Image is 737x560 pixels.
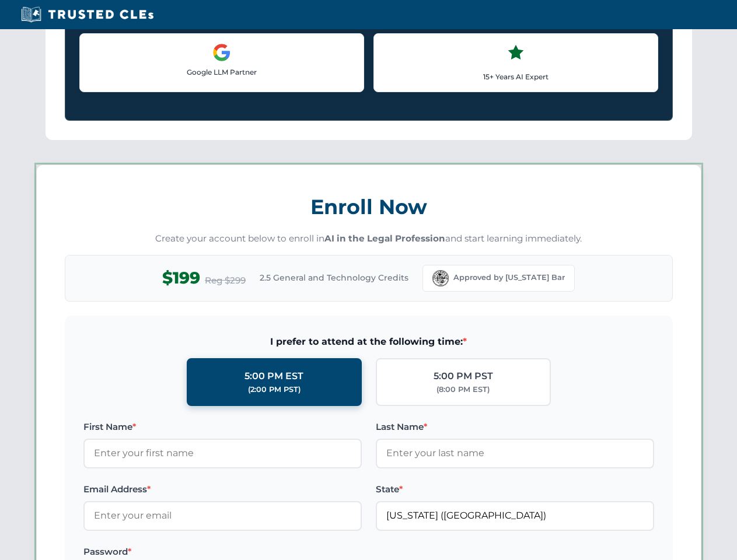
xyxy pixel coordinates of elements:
input: Enter your email [83,501,362,530]
span: I prefer to attend at the following time: [83,334,654,349]
span: 2.5 General and Technology Credits [260,271,408,284]
input: Enter your last name [376,439,654,468]
div: (2:00 PM PST) [248,384,301,395]
label: First Name [83,420,362,434]
p: Google LLM Partner [89,66,354,78]
strong: AI in the Legal Profession [324,233,445,244]
p: 15+ Years AI Expert [383,71,648,82]
div: (8:00 PM EST) [436,384,490,395]
span: Approved by [US_STATE] Bar [453,272,565,283]
p: Create your account below to enroll in and start learning immediately. [65,232,673,246]
input: Enter your first name [83,439,362,468]
img: Google [212,43,231,62]
label: Password [83,545,362,559]
input: Florida (FL) [376,501,654,530]
img: Trusted CLEs [18,6,157,23]
div: 5:00 PM PST [434,369,493,384]
span: $199 [162,265,200,291]
span: Reg $299 [205,274,246,288]
h3: Enroll Now [65,188,673,225]
img: Florida Bar [432,270,449,286]
label: Email Address [83,482,362,496]
label: Last Name [376,420,654,434]
div: 5:00 PM EST [244,369,303,384]
label: State [376,482,654,496]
